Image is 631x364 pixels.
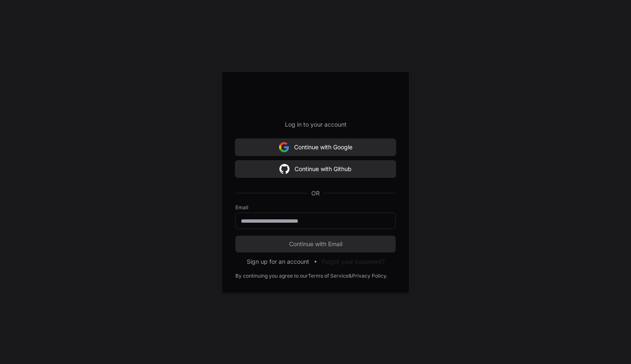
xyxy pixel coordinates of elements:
[235,240,396,248] span: Continue with Email
[247,257,309,266] button: Sign up for an account
[308,189,323,198] span: OR
[235,273,308,279] div: By continuing you agree to our
[308,273,349,279] a: Terms of Service
[279,139,289,156] img: Sign in with google
[279,161,289,177] img: Sign in with google
[235,120,396,129] p: Log in to your account
[235,236,396,252] button: Continue with Email
[322,257,385,266] button: Forgot your password?
[352,273,387,279] a: Privacy Policy.
[235,161,396,177] button: Continue with Github
[235,139,396,156] button: Continue with Google
[235,204,396,211] label: Email
[349,273,352,279] div: &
